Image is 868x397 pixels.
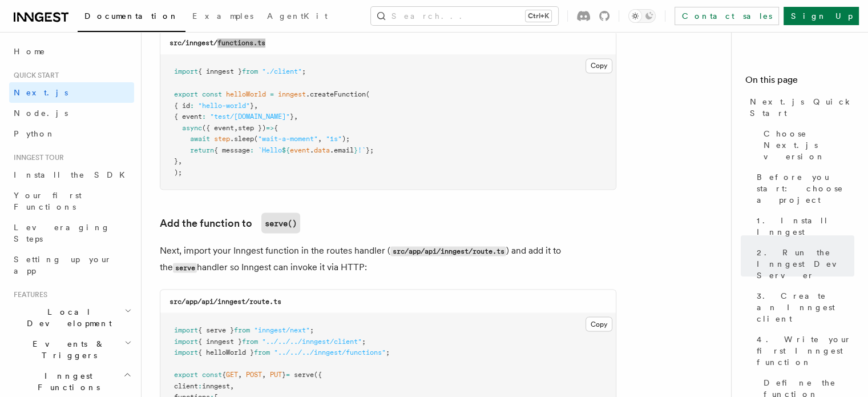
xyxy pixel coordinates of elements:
[174,67,198,75] span: import
[174,382,198,390] span: client
[230,382,234,390] span: ,
[784,7,859,25] a: Sign Up
[198,326,234,334] span: { serve }
[202,112,206,120] span: :
[222,370,226,378] span: {
[9,249,134,281] a: Setting up your app
[757,171,854,206] span: Before you start: choose a project
[260,3,334,31] a: AgentKit
[294,112,298,120] span: ,
[274,123,278,131] span: {
[262,337,362,345] span: "../../../inngest/client"
[14,170,132,179] span: Install the SDK
[210,112,290,120] span: "test/[DOMAIN_NAME]"
[174,348,198,356] span: import
[9,82,134,103] a: Next.js
[750,96,854,119] span: Next.js Quick Start
[202,90,222,98] span: const
[258,134,318,142] span: "wait-a-moment"
[254,134,258,142] span: (
[238,370,242,378] span: ,
[270,370,282,378] span: PUT
[198,337,242,345] span: { inngest }
[9,41,134,62] a: Home
[764,128,854,162] span: Choose Next.js version
[214,146,250,154] span: { message
[202,370,222,378] span: const
[254,326,310,334] span: "inngest/next"
[314,146,330,154] span: data
[262,67,302,75] span: "./client"
[250,101,254,109] span: }
[9,302,134,334] button: Local Development
[174,101,190,109] span: { id
[173,263,197,272] code: serve
[278,90,306,98] span: inngest
[362,337,366,345] span: ;
[354,146,358,154] span: }
[174,157,178,165] span: }
[14,255,112,275] span: Setting up your app
[330,146,354,154] span: .email
[178,157,182,165] span: ,
[745,73,854,91] h4: On this page
[234,123,238,131] span: ,
[192,11,253,21] span: Examples
[371,7,558,25] button: Search...Ctrl+K
[14,129,55,138] span: Python
[198,67,242,75] span: { inngest }
[310,146,314,154] span: .
[342,134,350,142] span: );
[9,290,47,299] span: Features
[174,370,198,378] span: export
[267,11,328,21] span: AgentKit
[282,146,290,154] span: ${
[9,217,134,249] a: Leveraging Steps
[214,134,230,142] span: step
[270,90,274,98] span: =
[14,223,110,243] span: Leveraging Steps
[366,90,370,98] span: (
[190,101,194,109] span: :
[586,58,612,73] button: Copy
[9,370,123,393] span: Inngest Functions
[185,3,260,31] a: Examples
[160,212,300,233] a: Add the function toserve()
[752,210,854,242] a: 1. Install Inngest
[261,212,300,233] code: serve()
[752,167,854,210] a: Before you start: choose a project
[254,101,258,109] span: ,
[78,3,185,32] a: Documentation
[752,329,854,372] a: 4. Write your first Inngest function
[174,168,182,176] span: );
[246,370,262,378] span: POST
[306,90,366,98] span: .createFunction
[242,67,258,75] span: from
[202,382,230,390] span: inngest
[9,306,124,329] span: Local Development
[14,46,46,57] span: Home
[190,134,210,142] span: await
[314,370,322,378] span: ({
[675,7,779,25] a: Contact sales
[9,338,124,361] span: Events & Triggers
[358,146,366,154] span: !`
[274,348,386,356] span: "../../../inngest/functions"
[9,71,59,80] span: Quick start
[174,112,202,120] span: { event
[366,146,374,154] span: };
[226,90,266,98] span: helloWorld
[752,286,854,329] a: 3. Create an Inngest client
[14,191,82,211] span: Your first Functions
[262,370,266,378] span: ,
[238,123,266,131] span: step })
[290,146,310,154] span: event
[174,326,198,334] span: import
[752,242,854,286] a: 2. Run the Inngest Dev Server
[174,337,198,345] span: import
[14,109,68,118] span: Node.js
[386,348,390,356] span: ;
[9,185,134,217] a: Your first Functions
[258,146,282,154] span: `Hello
[628,9,656,23] button: Toggle dark mode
